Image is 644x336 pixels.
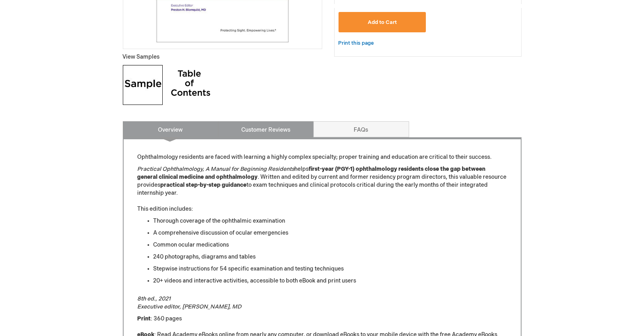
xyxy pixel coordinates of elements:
p: helps . Written and edited by current and former residency program directors, this valuable resou... [138,165,507,213]
strong: practical step-by-step guidance [161,182,247,188]
strong: Print [138,315,151,322]
img: Click to view [171,65,211,105]
li: A comprehensive discussion of ocular emergencies [154,229,507,237]
li: Common ocular medications [154,241,507,249]
a: Print this page [339,38,374,48]
img: Click to view [123,65,163,105]
strong: first-year (PGY-1) ophthalmology residents close the gap between general clinical medicine and op... [138,166,486,180]
span: Add to Cart [368,19,397,26]
li: Thorough coverage of the ophthalmic examination [154,217,507,225]
a: Overview [123,121,219,137]
button: Add to Cart [339,12,426,32]
li: Stepwise instructions for 54 specific examination and testing techniques [154,265,507,273]
li: 20+ videos and interactive activities, accessible to both eBook and print users [154,277,507,285]
p: Ophthalmology residents are faced with learning a highly complex specialty; proper training and e... [138,153,507,161]
em: Practical Ophthalmology, A Manual for Beginning Residents [138,166,295,172]
a: FAQs [313,121,409,137]
a: Customer Reviews [218,121,314,137]
p: View Samples [123,53,322,61]
li: 240 photographs, diagrams and tables [154,253,507,261]
em: 8th ed., 2021 Executive editor, [PERSON_NAME], MD [138,295,242,310]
